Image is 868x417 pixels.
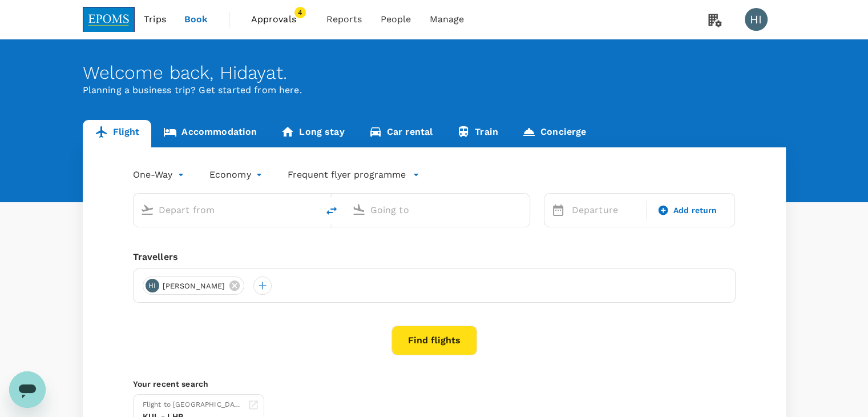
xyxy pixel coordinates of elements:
p: Your recent search [133,378,736,390]
span: People [381,13,411,26]
p: Planning a business trip? Get started from here. [83,83,786,97]
a: Long stay [269,120,356,147]
a: Train [445,120,510,147]
div: HI [146,279,159,292]
span: Book [184,13,208,26]
p: Frequent flyer programme [288,168,406,182]
input: Depart from [159,201,294,219]
div: Economy [209,166,265,184]
span: Reports [326,13,362,26]
a: Concierge [510,120,598,147]
p: Departure [572,203,639,217]
button: delete [318,197,345,224]
iframe: Button to launch messaging window [9,371,46,408]
img: EPOMS SDN BHD [83,7,135,32]
span: Trips [144,13,166,26]
div: HI[PERSON_NAME] [143,276,245,295]
button: Frequent flyer programme [288,168,419,182]
span: Add return [673,205,717,216]
button: Open [310,209,312,211]
input: Going to [370,201,506,219]
a: Flight [83,120,152,147]
div: Flight to [GEOGRAPHIC_DATA] [143,399,243,411]
div: HI [745,8,768,31]
span: Manage [429,13,464,26]
button: Open [522,209,524,211]
span: Approvals [251,13,308,26]
span: 4 [294,7,306,18]
span: [PERSON_NAME] [156,280,232,292]
a: Car rental [357,120,445,147]
div: One-Way [133,166,187,184]
a: Accommodation [151,120,269,147]
div: Welcome back , Hidayat . [83,62,786,83]
div: Travellers [133,250,736,264]
button: Find flights [391,326,477,355]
